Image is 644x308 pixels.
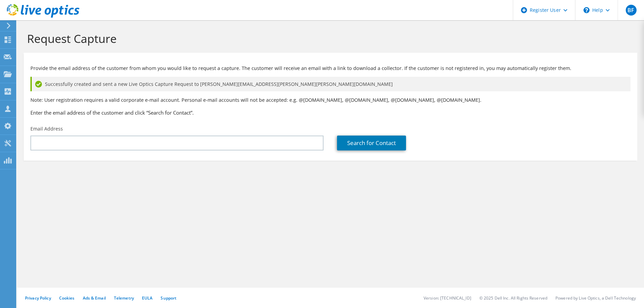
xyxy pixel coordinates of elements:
a: Support [161,295,176,301]
a: EULA [142,295,152,301]
a: Privacy Policy [25,295,51,301]
label: Email Address [30,125,63,132]
span: BF [626,5,637,16]
a: Search for Contact [337,136,406,150]
li: © 2025 Dell Inc. All Rights Reserved [479,295,547,301]
a: Telemetry [114,295,134,301]
span: Successfully created and sent a new Live Optics Capture Request to [PERSON_NAME][EMAIL_ADDRESS][P... [45,80,393,88]
h1: Request Capture [27,31,630,46]
p: Provide the email address of the customer from whom you would like to request a capture. The cust... [30,65,630,72]
a: Cookies [59,295,75,301]
a: Ads & Email [83,295,106,301]
li: Powered by Live Optics, a Dell Technology [555,295,636,301]
li: Version: [TECHNICAL_ID] [424,295,471,301]
svg: \n [583,7,590,13]
p: Note: User registration requires a valid corporate e-mail account. Personal e-mail accounts will ... [30,96,630,104]
h3: Enter the email address of the customer and click “Search for Contact”. [30,109,630,116]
